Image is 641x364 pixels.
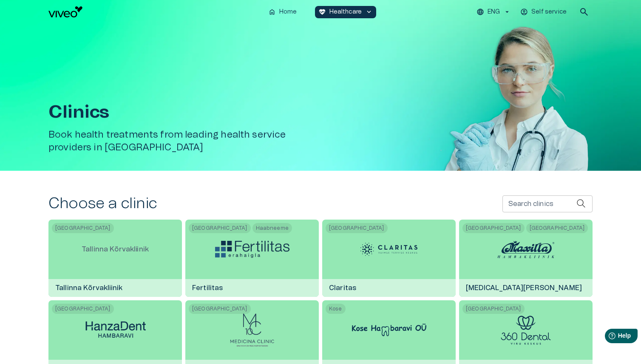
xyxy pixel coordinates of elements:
span: [GEOGRAPHIC_DATA] [326,223,388,233]
a: Navigate to homepage [48,6,261,17]
h2: Choose a clinic [48,195,157,213]
span: Kose [326,304,346,314]
span: [GEOGRAPHIC_DATA] [462,223,525,233]
span: [GEOGRAPHIC_DATA] [189,223,251,233]
img: Fertilitas logo [215,241,289,258]
p: ENG [488,8,500,17]
p: Home [279,8,297,17]
a: [GEOGRAPHIC_DATA]Claritas logoClaritas [322,220,456,297]
button: ENG [475,6,512,18]
span: ecg_heart [318,8,326,16]
p: Healthcare [329,8,362,17]
span: search [579,7,589,17]
iframe: Help widget launcher [575,325,641,349]
img: Woman with doctor's equipment [423,24,593,279]
h6: Fertilitas [185,277,230,299]
img: Claritas logo [357,237,421,262]
h6: Claritas [322,277,363,299]
span: [GEOGRAPHIC_DATA] [189,304,251,314]
button: Self service [519,6,569,18]
img: 360 Dental logo [501,316,551,345]
h5: Book health treatments from leading health service providers in [GEOGRAPHIC_DATA] [48,129,324,154]
span: [GEOGRAPHIC_DATA] [52,304,114,314]
button: ecg_heartHealthcarekeyboard_arrow_down [315,6,377,18]
img: Maxilla Hambakliinik logo [494,237,558,262]
img: Viveo logo [48,6,82,17]
span: [GEOGRAPHIC_DATA] [52,223,114,233]
span: Haabneeme [252,223,292,233]
a: [GEOGRAPHIC_DATA]Tallinna KõrvakliinikTallinna Kõrvakliinik [48,220,182,297]
p: Tallinna Kõrvakliinik [75,237,156,261]
h1: Clinics [48,102,324,122]
span: [GEOGRAPHIC_DATA] [462,304,525,314]
p: Self service [531,8,567,17]
a: [GEOGRAPHIC_DATA]HaabneemeFertilitas logoFertilitas [185,220,319,297]
button: homeHome [265,6,301,18]
img: Medicina Clinic logo [230,313,275,347]
button: open search modal [576,3,593,20]
img: HanzaDent logo [78,319,153,342]
span: keyboard_arrow_down [365,8,373,16]
h6: [MEDICAL_DATA][PERSON_NAME] [459,277,589,299]
span: home [268,8,276,16]
h6: Tallinna Kõrvakliinik [48,277,129,299]
img: Kose Hambaravi logo [352,324,426,336]
a: [GEOGRAPHIC_DATA][GEOGRAPHIC_DATA]Maxilla Hambakliinik logo[MEDICAL_DATA][PERSON_NAME] [459,220,593,297]
span: [GEOGRAPHIC_DATA] [526,223,588,233]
